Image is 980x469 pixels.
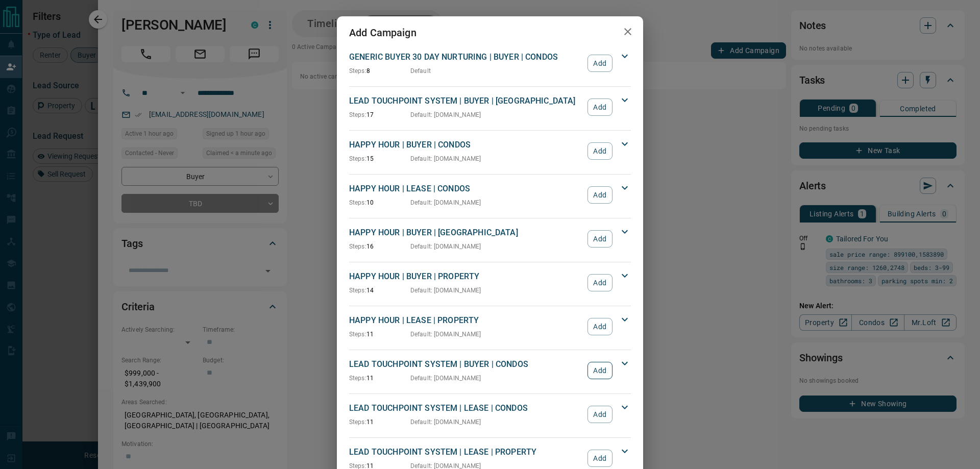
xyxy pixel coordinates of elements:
div: HAPPY HOUR | LEASE | CONDOSSteps:10Default: [DOMAIN_NAME]Add [349,181,631,209]
p: HAPPY HOUR | BUYER | PROPERTY [349,270,582,283]
p: Default : [DOMAIN_NAME] [410,374,481,383]
p: LEAD TOUCHPOINT SYSTEM | LEASE | PROPERTY [349,446,582,458]
p: GENERIC BUYER 30 DAY NURTURING | BUYER | CONDOS [349,51,582,63]
span: Steps: [349,243,366,250]
button: Add [587,55,612,72]
div: HAPPY HOUR | BUYER | PROPERTYSteps:14Default: [DOMAIN_NAME]Add [349,268,631,297]
span: Steps: [349,199,366,206]
p: Default : [DOMAIN_NAME] [410,154,481,163]
p: HAPPY HOUR | BUYER | CONDOS [349,139,582,151]
p: Default : [DOMAIN_NAME] [410,417,481,427]
p: HAPPY HOUR | LEASE | PROPERTY [349,314,582,327]
p: HAPPY HOUR | BUYER | [GEOGRAPHIC_DATA] [349,227,582,239]
p: 11 [349,417,410,427]
span: Steps: [349,375,366,382]
button: Add [587,142,612,160]
span: Steps: [349,155,366,162]
span: Steps: [349,331,366,338]
span: Steps: [349,111,366,118]
div: LEAD TOUCHPOINT SYSTEM | LEASE | CONDOSSteps:11Default: [DOMAIN_NAME]Add [349,400,631,429]
span: Steps: [349,67,366,75]
div: GENERIC BUYER 30 DAY NURTURING | BUYER | CONDOSSteps:8DefaultAdd [349,49,631,78]
button: Add [587,230,612,248]
span: Steps: [349,287,366,294]
button: Add [587,186,612,204]
p: 16 [349,242,410,251]
p: 11 [349,330,410,339]
p: Default [410,66,431,76]
button: Add [587,274,612,291]
p: LEAD TOUCHPOINT SYSTEM | BUYER | CONDOS [349,358,582,371]
div: HAPPY HOUR | LEASE | PROPERTYSteps:11Default: [DOMAIN_NAME]Add [349,312,631,341]
div: HAPPY HOUR | BUYER | CONDOSSteps:15Default: [DOMAIN_NAME]Add [349,137,631,165]
p: 11 [349,374,410,383]
p: 17 [349,110,410,119]
p: LEAD TOUCHPOINT SYSTEM | BUYER | [GEOGRAPHIC_DATA] [349,95,582,107]
p: HAPPY HOUR | LEASE | CONDOS [349,183,582,195]
button: Add [587,406,612,423]
button: Add [587,362,612,379]
button: Add [587,318,612,335]
div: LEAD TOUCHPOINT SYSTEM | BUYER | [GEOGRAPHIC_DATA]Steps:17Default: [DOMAIN_NAME]Add [349,93,631,121]
p: Default : [DOMAIN_NAME] [410,330,481,339]
div: LEAD TOUCHPOINT SYSTEM | BUYER | CONDOSSteps:11Default: [DOMAIN_NAME]Add [349,356,631,385]
h2: Add Campaign [337,16,429,49]
p: 10 [349,198,410,207]
button: Add [587,98,612,116]
p: 15 [349,154,410,163]
p: 8 [349,66,410,76]
p: Default : [DOMAIN_NAME] [410,242,481,251]
p: Default : [DOMAIN_NAME] [410,198,481,207]
span: Steps: [349,418,366,426]
p: Default : [DOMAIN_NAME] [410,110,481,119]
div: HAPPY HOUR | BUYER | [GEOGRAPHIC_DATA]Steps:16Default: [DOMAIN_NAME]Add [349,225,631,253]
p: 14 [349,286,410,295]
p: Default : [DOMAIN_NAME] [410,286,481,295]
button: Add [587,450,612,467]
p: LEAD TOUCHPOINT SYSTEM | LEASE | CONDOS [349,402,582,414]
